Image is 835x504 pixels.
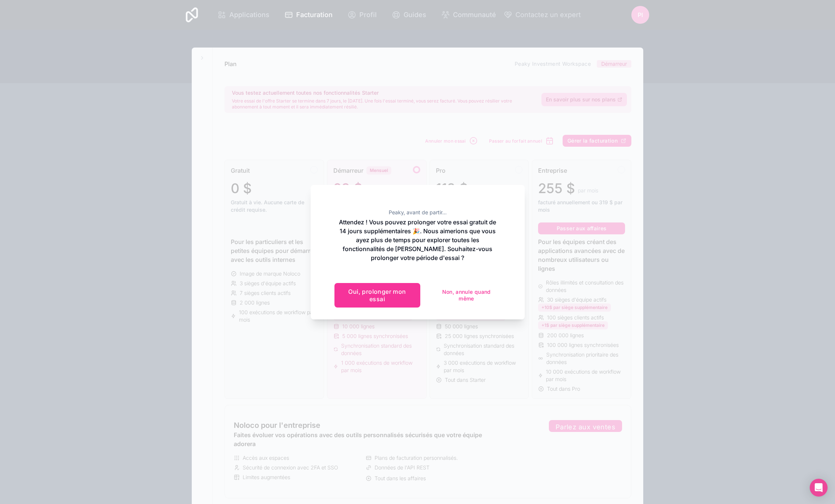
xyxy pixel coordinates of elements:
button: Oui, prolonger mon essai [334,283,420,308]
font: Attendez ! Vous pouvez prolonger votre essai gratuit de 14 jours supplémentaires 🎉. Nous aimerion... [339,218,496,261]
font: Non, annule quand même [442,289,491,302]
button: Non, annule quand même [432,286,501,304]
div: Ouvrir Intercom Messenger [810,479,828,497]
font: Oui, prolonger mon essai [348,288,406,303]
font: Peaky, avant de partir... [389,209,447,215]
